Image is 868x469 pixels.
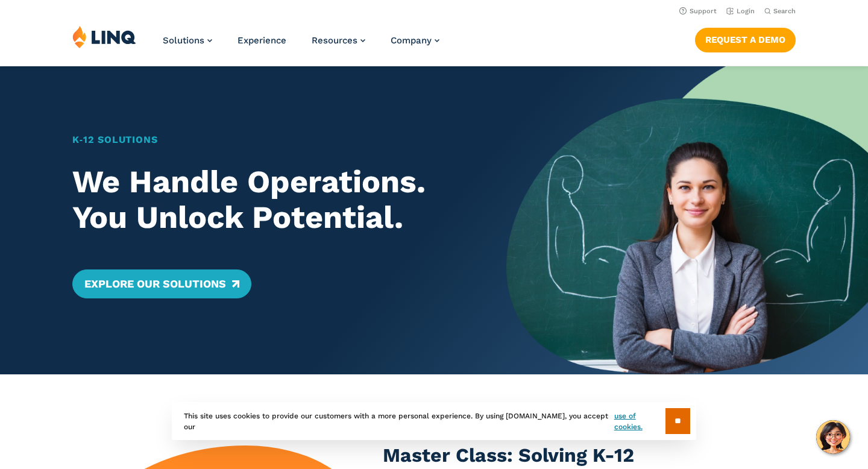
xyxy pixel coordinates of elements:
[163,35,212,46] a: Solutions
[695,25,796,52] nav: Button Navigation
[679,7,717,15] a: Support
[72,25,136,48] img: LINQ | K‑12 Software
[391,35,432,46] span: Company
[726,7,755,15] a: Login
[695,28,796,52] a: Request a Demo
[614,411,665,432] a: use of cookies.
[773,7,796,15] span: Search
[391,35,439,46] a: Company
[816,420,850,454] button: Hello, have a question? Let’s chat.
[506,66,868,374] img: Home Banner
[72,164,471,236] h2: We Handle Operations. You Unlock Potential.
[237,35,286,46] a: Experience
[172,402,696,440] div: This site uses cookies to provide our customers with a more personal experience. By using [DOMAIN...
[72,269,251,298] a: Explore Our Solutions
[312,35,365,46] a: Resources
[72,133,471,147] h1: K‑12 Solutions
[312,35,357,46] span: Resources
[764,7,796,16] button: Open Search Bar
[163,25,439,65] nav: Primary Navigation
[163,35,204,46] span: Solutions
